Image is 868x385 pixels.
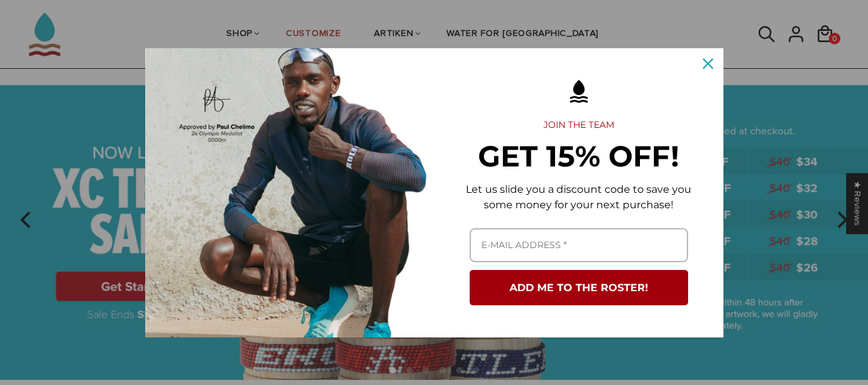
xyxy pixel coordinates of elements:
button: ADD ME TO THE ROSTER! [470,270,688,305]
p: Let us slide you a discount code to save you some money for your next purchase! [455,182,703,213]
h2: JOIN THE TEAM [455,120,703,131]
input: Email field [470,228,688,262]
strong: GET 15% OFF! [478,138,679,174]
button: Close [693,48,723,79]
svg: close icon [703,58,713,69]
